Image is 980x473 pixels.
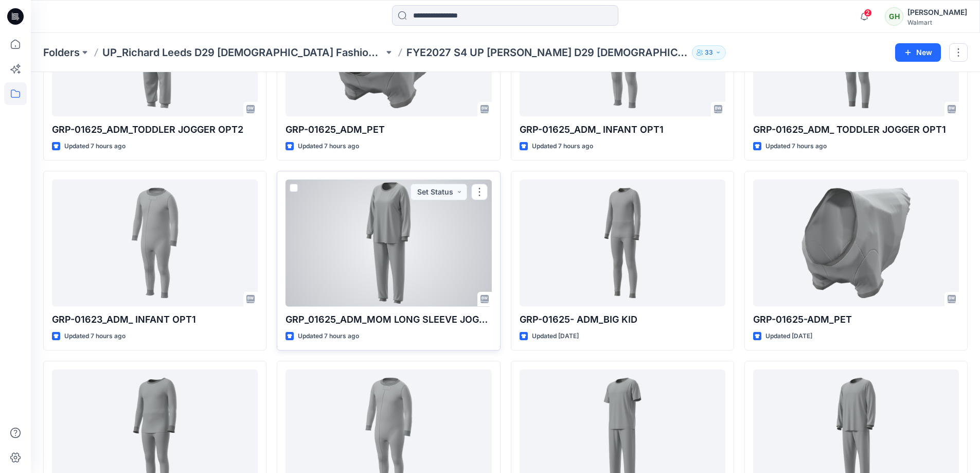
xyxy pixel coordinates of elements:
[753,180,959,307] a: GRP-01625-ADM_PET
[298,331,359,342] p: Updated 7 hours ago
[753,122,959,137] p: GRP-01625_ADM_ TODDLER JOGGER OPT1
[907,19,967,26] div: Walmart
[907,6,967,19] div: [PERSON_NAME]
[765,331,812,342] p: Updated [DATE]
[406,45,688,60] p: FYE2027 S4 UP [PERSON_NAME] D29 [DEMOGRAPHIC_DATA] Sleepwear-fashion.
[64,141,126,152] p: Updated 7 hours ago
[286,312,491,327] p: GRP_01625_ADM_MOM LONG SLEEVE JOGGER
[43,45,80,60] a: Folders
[885,7,903,26] div: GH
[64,331,126,342] p: Updated 7 hours ago
[532,331,579,342] p: Updated [DATE]
[52,312,258,327] p: GRP-01623_ADM_ INFANT OPT1
[520,122,725,137] p: GRP-01625_ADM_ INFANT OPT1
[102,45,384,60] a: UP_Richard Leeds D29 [DEMOGRAPHIC_DATA] Fashion Sleep
[52,180,258,307] a: GRP-01623_ADM_ INFANT OPT1
[532,141,593,152] p: Updated 7 hours ago
[520,180,725,307] a: GRP-01625- ADM_BIG KID
[765,141,827,152] p: Updated 7 hours ago
[753,312,959,327] p: GRP-01625-ADM_PET
[864,9,872,17] span: 2
[286,122,491,137] p: GRP-01625_ADM_PET
[692,45,726,60] button: 33
[52,122,258,137] p: GRP-01625_ADM_TODDLER JOGGER OPT2
[705,47,713,58] p: 33
[895,43,941,62] button: New
[520,312,725,327] p: GRP-01625- ADM_BIG KID
[286,180,491,307] a: GRP_01625_ADM_MOM LONG SLEEVE JOGGER
[298,141,359,152] p: Updated 7 hours ago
